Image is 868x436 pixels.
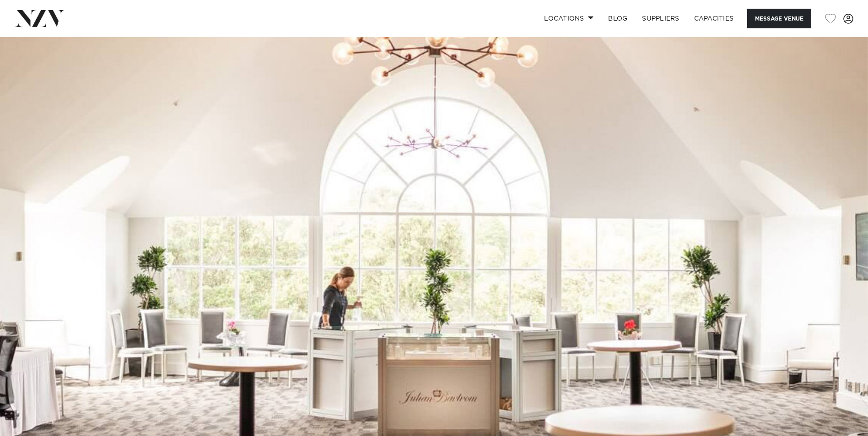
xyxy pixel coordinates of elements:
[537,9,601,28] a: Locations
[635,9,686,28] a: SUPPLIERS
[601,9,635,28] a: BLOG
[687,9,741,28] a: Capacities
[15,10,65,27] img: nzv-logo.png
[747,9,811,28] button: Message Venue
